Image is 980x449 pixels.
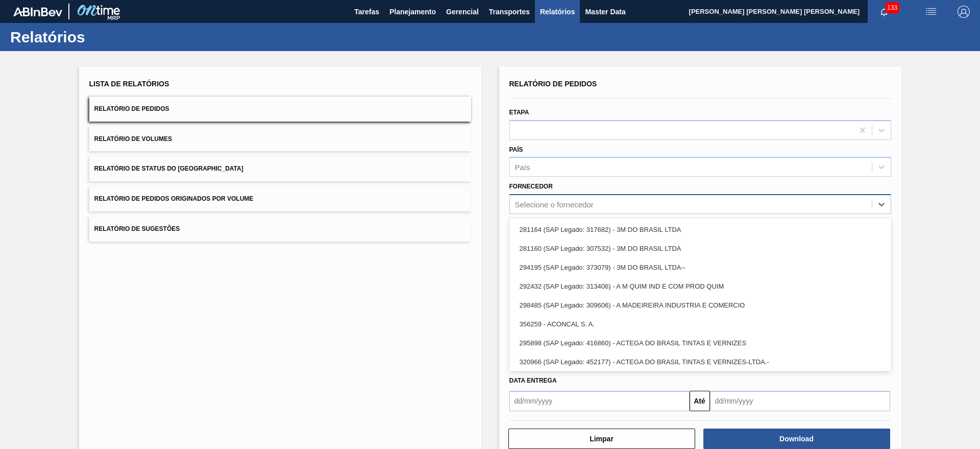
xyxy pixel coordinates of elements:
[94,135,172,143] span: Relatório de Volumes
[508,429,695,449] button: Limpar
[446,6,479,18] span: Gerencial
[89,97,471,122] button: Relatório de Pedidos
[509,277,891,296] div: 292432 (SAP Legado: 313406) - A M QUIM IND E COM PROD QUIM
[94,165,243,172] span: Relatório de Status do [GEOGRAPHIC_DATA]
[925,6,937,18] img: userActions
[509,352,891,371] div: 320966 (SAP Legado: 452177) - ACTEGA DO BRASIL TINTAS E VERNIZES-LTDA.-
[509,296,891,315] div: 298485 (SAP Legado: 309606) - A MADEIREIRA INDUSTRIA E COMERCIO
[389,6,436,18] span: Planejamento
[509,239,891,258] div: 281160 (SAP Legado: 307532) - 3M DO BRASIL LTDA
[13,7,62,16] img: TNhmsLtSVTkK8tSr43FrP2fwEKptu5GPRR3wAAAABJRU5ErkJggg==
[710,391,890,411] input: dd/mm/yyyy
[509,315,891,334] div: 356259 - ACONCAL S. A.
[515,200,594,209] div: Selecione o fornecedor
[354,6,379,18] span: Tarefas
[515,163,530,172] div: País
[509,183,553,190] label: Fornecedor
[585,6,625,18] span: Master Data
[540,6,575,18] span: Relatórios
[509,391,690,411] input: dd/mm/yyyy
[885,2,899,13] span: 133
[10,31,191,43] h1: Relatórios
[509,146,523,153] label: País
[94,195,254,202] span: Relatório de Pedidos Originados por Volume
[94,225,180,232] span: Relatório de Sugestões
[89,156,471,181] button: Relatório de Status do [GEOGRAPHIC_DATA]
[509,80,597,88] span: Relatório de Pedidos
[489,6,530,18] span: Transportes
[94,105,169,112] span: Relatório de Pedidos
[703,429,890,449] button: Download
[958,6,970,18] img: Logout
[509,334,891,352] div: 295898 (SAP Legado: 416860) - ACTEGA DO BRASIL TINTAS E VERNIZES
[89,127,471,152] button: Relatório de Volumes
[690,391,710,411] button: Até
[89,217,471,242] button: Relatório de Sugestões
[509,109,529,116] label: Etapa
[89,80,169,88] span: Lista de Relatórios
[509,377,557,384] span: Data entrega
[509,258,891,277] div: 294195 (SAP Legado: 373079) - 3M DO BRASIL LTDA--
[509,220,891,239] div: 281164 (SAP Legado: 317682) - 3M DO BRASIL LTDA
[89,186,471,211] button: Relatório de Pedidos Originados por Volume
[868,5,900,19] button: Notificações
